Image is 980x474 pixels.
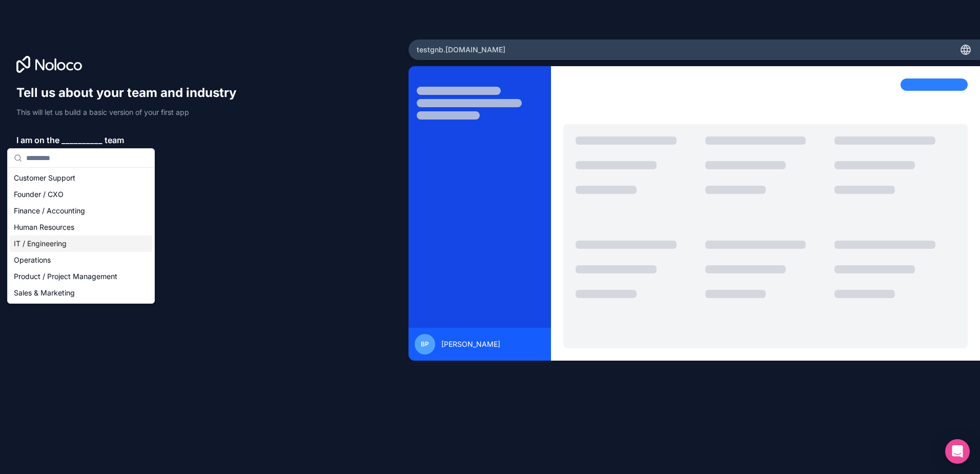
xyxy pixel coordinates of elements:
span: testgnb .[DOMAIN_NAME] [417,45,505,55]
div: Finance / Accounting [10,203,152,219]
div: Sales & Marketing [10,285,152,301]
span: team [105,134,124,146]
span: [PERSON_NAME] [441,339,500,349]
span: I am on the [16,134,59,146]
div: Human Resources [10,219,152,235]
div: Operations [10,252,152,268]
div: Product / Project Management [10,268,152,285]
p: This will let us build a basic version of your first app [16,107,246,117]
div: IT / Engineering [10,235,152,252]
div: Open Intercom Messenger [945,439,970,464]
span: BP [421,340,429,348]
div: Founder / CXO [10,186,152,203]
h1: Tell us about your team and industry [16,85,246,101]
div: Suggestions [8,168,154,303]
div: Customer Support [10,170,152,186]
span: __________ [62,134,103,146]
